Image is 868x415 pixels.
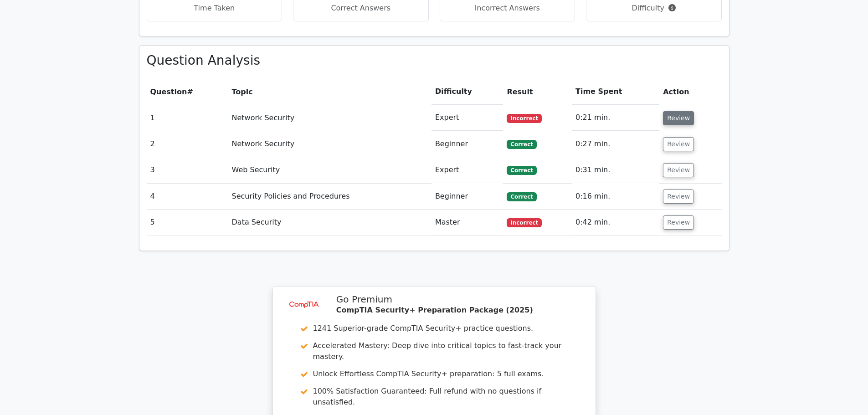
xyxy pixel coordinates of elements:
[507,166,536,175] span: Correct
[431,79,503,105] th: Difficulty
[228,157,431,183] td: Web Security
[663,190,694,204] button: Review
[594,3,714,14] p: Difficulty
[431,105,503,131] td: Expert
[301,3,421,14] p: Correct Answers
[147,157,228,183] td: 3
[431,184,503,210] td: Beginner
[663,111,694,125] button: Review
[503,79,572,105] th: Result
[147,210,228,236] td: 5
[663,215,694,230] button: Review
[572,157,659,183] td: 0:31 min.
[147,53,722,68] h3: Question Analysis
[572,131,659,157] td: 0:27 min.
[150,87,187,96] span: Question
[147,79,228,105] th: #
[663,163,694,177] button: Review
[154,3,275,14] p: Time Taken
[431,157,503,183] td: Expert
[431,131,503,157] td: Beginner
[507,192,536,201] span: Correct
[228,131,431,157] td: Network Security
[147,131,228,157] td: 2
[507,114,542,123] span: Incorrect
[572,105,659,131] td: 0:21 min.
[228,210,431,236] td: Data Security
[507,140,536,149] span: Correct
[572,79,659,105] th: Time Spent
[147,184,228,210] td: 4
[228,184,431,210] td: Security Policies and Procedures
[228,105,431,131] td: Network Security
[572,210,659,236] td: 0:42 min.
[447,3,568,14] p: Incorrect Answers
[572,184,659,210] td: 0:16 min.
[431,210,503,236] td: Master
[147,105,228,131] td: 1
[663,137,694,151] button: Review
[228,79,431,105] th: Topic
[507,218,542,227] span: Incorrect
[659,79,721,105] th: Action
